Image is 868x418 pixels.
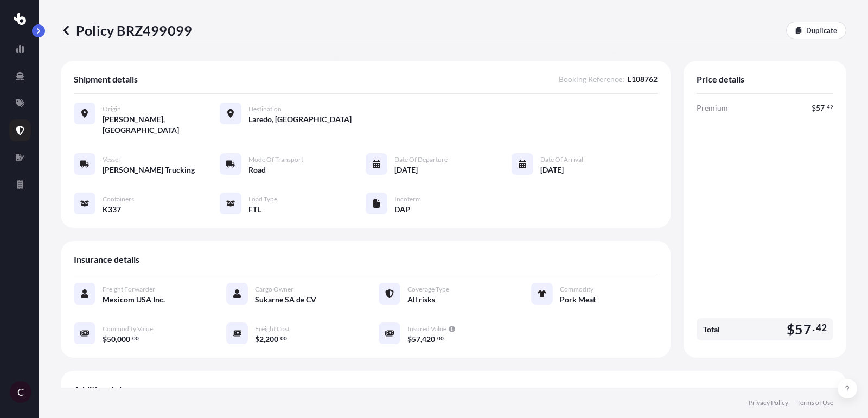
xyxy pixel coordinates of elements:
[827,105,833,109] span: 42
[132,337,139,340] span: 00
[103,114,220,136] span: [PERSON_NAME], [GEOGRAPHIC_DATA]
[797,398,833,407] a: Terms of Use
[816,104,825,112] span: 57
[560,294,596,305] span: Pork Meat
[437,337,444,340] span: 00
[61,22,192,39] p: Policy BRZ499099
[131,337,132,340] span: .
[816,325,827,331] span: 42
[255,285,293,294] span: Cargo Owner
[786,22,846,39] a: Duplicate
[103,325,153,333] span: Commodity Value
[436,337,437,340] span: .
[103,195,134,204] span: Containers
[394,195,421,204] span: Incoterm
[248,114,352,125] span: Laredo, [GEOGRAPHIC_DATA]
[422,335,435,343] span: 420
[813,325,815,331] span: .
[74,384,143,395] span: Additional clauses
[825,105,826,109] span: .
[255,294,316,305] span: Sukarne SA de CV
[407,294,435,305] span: All risks
[103,335,107,343] span: $
[265,335,278,343] span: 200
[107,335,116,343] span: 50
[259,335,264,343] span: 2
[74,254,139,265] span: Insurance details
[116,335,117,343] span: ,
[412,335,420,343] span: 57
[103,204,121,215] span: K337
[394,204,410,215] span: DAP
[394,164,418,175] span: [DATE]
[103,155,120,164] span: Vessel
[255,335,259,343] span: $
[103,294,165,305] span: Mexicom USA Inc.
[248,105,282,113] span: Destination
[103,105,121,113] span: Origin
[703,324,720,335] span: Total
[394,155,448,164] span: Date of Departure
[264,335,265,343] span: ,
[279,337,280,340] span: .
[749,398,788,407] a: Privacy Policy
[407,285,449,294] span: Coverage Type
[407,335,412,343] span: $
[559,74,624,85] span: Booking Reference :
[787,322,795,336] span: $
[697,103,728,113] span: Premium
[248,195,277,204] span: Load Type
[540,155,583,164] span: Date of Arrival
[407,325,446,333] span: Insured Value
[103,285,155,294] span: Freight Forwarder
[74,74,138,85] span: Shipment details
[420,335,422,343] span: ,
[697,74,744,85] span: Price details
[103,164,195,175] span: [PERSON_NAME] Trucking
[117,335,130,343] span: 000
[806,25,837,36] p: Duplicate
[540,164,564,175] span: [DATE]
[795,322,811,336] span: 57
[248,204,261,215] span: FTL
[812,104,816,112] span: $
[17,387,24,397] span: C
[248,155,303,164] span: Mode of Transport
[280,337,287,340] span: 00
[255,325,290,333] span: Freight Cost
[248,164,266,175] span: Road
[560,285,593,294] span: Commodity
[628,74,658,85] span: L108762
